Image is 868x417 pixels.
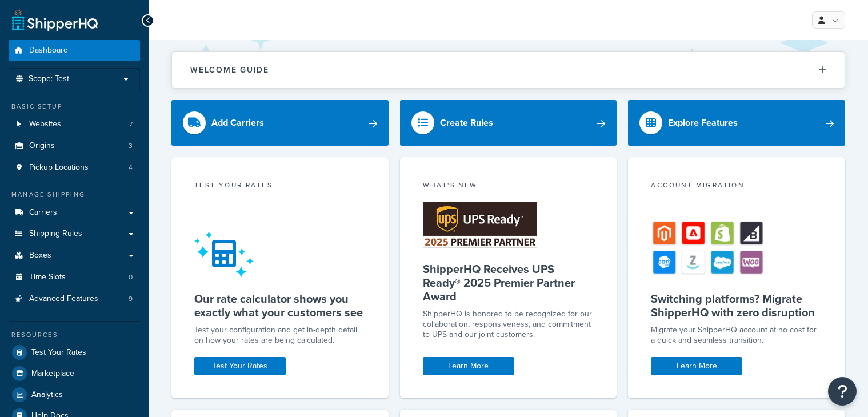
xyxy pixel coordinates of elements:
a: Shipping Rules [9,223,140,244]
span: 4 [129,163,133,173]
button: Welcome Guide [172,52,845,88]
h5: ShipperHQ Receives UPS Ready® 2025 Premier Partner Award [423,262,594,303]
div: What's New [423,180,594,193]
li: Time Slots [9,267,140,288]
button: Open Resource Center [828,377,857,406]
span: Pickup Locations [29,163,89,173]
span: Analytics [31,390,63,400]
div: Migrate your ShipperHQ account at no cost for a quick and seamless transition. [651,325,822,346]
span: Boxes [29,251,51,260]
span: Marketplace [31,369,74,379]
h2: Welcome Guide [190,66,269,74]
span: Origins [29,141,55,151]
a: Learn More [651,357,742,375]
span: Time Slots [29,272,66,282]
span: 3 [129,141,133,151]
span: 7 [129,119,133,129]
span: Shipping Rules [29,229,82,239]
div: Account Migration [651,180,822,193]
a: Carriers [9,202,140,223]
li: Pickup Locations [9,157,140,178]
div: Create Rules [440,115,493,131]
a: Test Your Rates [9,342,140,363]
span: Websites [29,119,61,129]
span: Advanced Features [29,294,98,304]
a: Pickup Locations4 [9,157,140,178]
span: 9 [129,294,133,304]
div: Manage Shipping [9,190,140,199]
div: Basic Setup [9,102,140,111]
a: Add Carriers [171,100,389,146]
div: Add Carriers [211,115,264,131]
li: Advanced Features [9,288,140,310]
li: Websites [9,114,140,135]
a: Websites7 [9,114,140,135]
a: Explore Features [628,100,845,146]
a: Time Slots0 [9,267,140,288]
div: Test your configuration and get in-depth detail on how your rates are being calculated. [194,325,366,346]
a: Boxes [9,245,140,266]
h5: Switching platforms? Migrate ShipperHQ with zero disruption [651,292,822,319]
div: Resources [9,330,140,340]
a: Test Your Rates [194,357,286,375]
a: Learn More [423,357,514,375]
a: Origins3 [9,135,140,157]
div: Test your rates [194,180,366,193]
span: Carriers [29,208,57,218]
span: Test Your Rates [31,348,86,358]
span: Dashboard [29,46,68,55]
a: Marketplace [9,363,140,384]
a: Analytics [9,384,140,405]
p: ShipperHQ is honored to be recognized for our collaboration, responsiveness, and commitment to UP... [423,309,594,340]
a: Create Rules [400,100,617,146]
span: 0 [129,272,133,282]
a: Advanced Features9 [9,288,140,310]
li: Origins [9,135,140,157]
div: Explore Features [668,115,738,131]
h5: Our rate calculator shows you exactly what your customers see [194,292,366,319]
a: Dashboard [9,40,140,61]
span: Scope: Test [29,74,69,84]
